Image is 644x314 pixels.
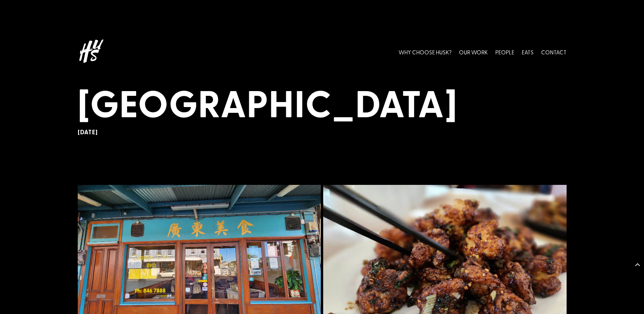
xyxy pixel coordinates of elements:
[399,37,452,67] a: WHY CHOOSE HUSK?
[522,37,534,67] a: EATS
[541,37,567,67] a: CONTACT
[78,128,567,136] h6: [DATE]
[78,80,567,128] h1: [GEOGRAPHIC_DATA]
[78,37,115,67] img: Husk logo
[459,37,488,67] a: OUR WORK
[495,37,514,67] a: PEOPLE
